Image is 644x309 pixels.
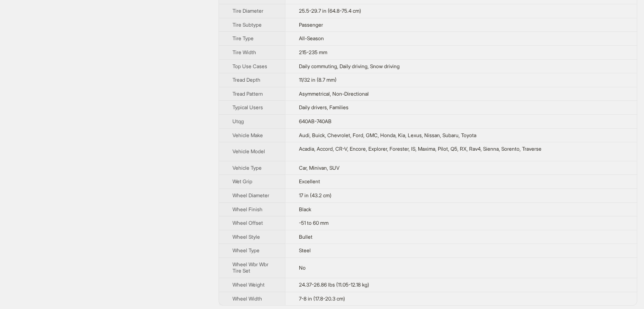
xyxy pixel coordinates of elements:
[299,206,311,212] span: Black
[299,49,327,55] span: 215-235 mm
[299,77,337,83] span: 11/32 in (8.7 mm)
[299,146,623,152] div: Acadia, Accord, CR-V, Encore, Explorer, Forester, IS, Maxima, Pilot, Q5, RX, Rav4, Sienna, Sorent...
[232,63,267,69] span: Top Use Cases
[232,234,260,240] span: Wheel Style
[299,104,348,110] span: Daily drivers, Families
[299,165,340,171] span: Car, Minivan, SUV
[232,22,262,28] span: Tire Subtype
[299,63,400,69] span: Daily commuting, Daily driving, Snow driving
[232,132,263,138] span: Vehicle Make
[232,206,263,212] span: Wheel Finish
[232,118,244,124] span: Utqg
[232,178,252,185] span: Wet Grip
[299,247,311,254] span: Steel
[299,265,306,271] span: No
[299,35,324,41] span: All-Season
[232,281,265,288] span: Wheel Weight
[299,8,361,14] span: 25.5-29.7 in (64.8-75.4 cm)
[232,261,268,274] span: Wheel Wbr Wbr Tire Set
[232,192,269,199] span: Wheel Diameter
[299,91,369,97] span: Asymmetrical, Non-Directional
[299,178,320,185] span: Excellent
[232,49,256,55] span: Tire Width
[299,220,329,226] span: -51 to 60 mm
[232,247,260,254] span: Wheel Type
[232,295,262,302] span: Wheel Width
[299,118,332,124] span: 640AB-740AB
[299,192,332,199] span: 17 in (43.2 cm)
[232,148,265,154] span: Vehicle Model
[299,132,476,138] span: Audi, Buick, Chevrolet, Ford, GMC, Honda, Kia, Lexus, Nissan, Subaru, Toyota
[299,22,323,28] span: Passenger
[232,104,263,110] span: Typical Users
[232,91,263,97] span: Tread Pattern
[232,77,260,83] span: Tread Depth
[299,234,312,240] span: Bullet
[299,281,369,288] span: 24.37-26.86 lbs (11.05-12.18 kg)
[232,35,254,41] span: Tire Type
[299,295,345,302] span: 7-8 in (17.8-20.3 cm)
[232,165,262,171] span: Vehicle Type
[232,8,263,14] span: Tire Diameter
[232,220,263,226] span: Wheel Offset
